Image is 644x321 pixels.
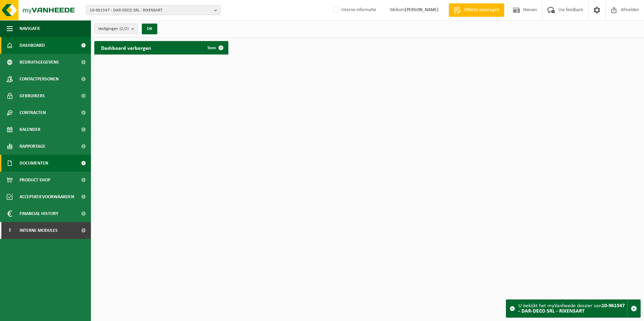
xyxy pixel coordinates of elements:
[405,7,439,12] strong: [PERSON_NAME]
[462,7,501,13] span: Offerte aanvragen
[7,222,13,239] span: I
[142,24,157,34] button: OK
[120,27,129,31] count: (2/2)
[20,54,59,71] span: Bedrijfsgegevens
[94,41,158,54] h2: Dashboard verborgen
[20,205,58,222] span: Financial History
[332,5,376,15] label: Interne informatie
[449,3,504,17] a: Offerte aanvragen
[20,172,50,188] span: Product Shop
[94,24,138,34] button: Vestigingen(2/2)
[20,104,46,121] span: Contracten
[20,37,45,54] span: Dashboard
[20,121,40,138] span: Kalender
[20,188,74,205] span: Acceptatievoorwaarden
[207,46,216,50] span: Toon
[20,20,40,37] span: Navigatie
[202,41,228,55] a: Toon
[20,71,59,87] span: Contactpersonen
[518,300,627,317] div: U bekijkt het myVanheede dossier van
[20,155,48,172] span: Documenten
[518,303,625,314] strong: 10-961547 - DAR-DECO SRL - RIXENSART
[90,5,212,15] span: 10-961547 - DAR-DECO SRL - RIXENSART
[86,5,221,15] button: 10-961547 - DAR-DECO SRL - RIXENSART
[20,138,45,155] span: Rapportage
[20,87,45,104] span: Gebruikers
[20,222,58,239] span: Interne modules
[98,24,129,34] span: Vestigingen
